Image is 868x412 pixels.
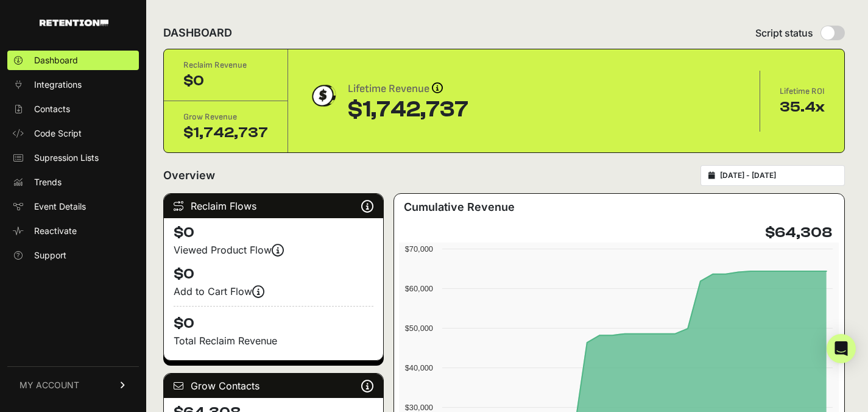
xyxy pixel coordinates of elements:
a: Support [7,246,139,265]
img: Retention.com [40,20,108,26]
div: Grow Contacts [164,374,383,398]
div: Open Intercom Messenger [827,334,856,363]
a: Dashboard [7,51,139,70]
h4: $64,308 [765,223,832,243]
span: Code Script [34,127,82,140]
img: dollar-coin-05c43ed7efb7bc0c12610022525b4bbbb207c7efeef5aecc26f025e68dcafac9.png [308,80,338,111]
span: Integrations [34,79,82,91]
div: Reclaim Flows [164,194,383,218]
a: Code Script [7,124,139,143]
span: Dashboard [34,54,78,66]
div: Lifetime Revenue [348,80,468,98]
a: Integrations [7,75,139,94]
span: Contacts [34,103,70,115]
a: Event Details [7,197,139,216]
i: Events are firing, and revenue is coming soon! Reclaim revenue is updated nightly. [272,250,284,250]
text: $70,000 [405,244,433,254]
div: $1,742,737 [183,123,268,143]
a: Supression Lists [7,148,139,168]
span: Trends [34,176,62,188]
h4: $0 [174,306,373,333]
text: $50,000 [405,324,433,333]
span: Script status [755,26,813,40]
h3: Cumulative Revenue [404,199,515,216]
h4: $0 [174,223,373,243]
a: Reactivate [7,221,139,241]
span: Support [34,249,66,261]
div: Viewed Product Flow [174,243,373,257]
div: Lifetime ROI [780,85,825,98]
a: MY ACCOUNT [7,366,139,403]
span: MY ACCOUNT [19,379,79,391]
div: Add to Cart Flow [174,284,373,299]
h2: DASHBOARD [163,24,232,41]
a: Contacts [7,99,139,119]
text: $30,000 [405,403,433,412]
span: Supression Lists [34,152,99,164]
span: Event Details [34,201,86,213]
span: Reactivate [34,225,77,237]
div: $0 [183,71,268,91]
div: 35.4x [780,98,825,117]
div: $1,742,737 [348,98,468,122]
div: Grow Revenue [183,111,268,123]
div: Reclaim Revenue [183,59,268,71]
h2: Overview [163,167,215,184]
p: Total Reclaim Revenue [174,333,373,348]
text: $60,000 [405,284,433,293]
text: $40,000 [405,363,433,372]
a: Trends [7,172,139,192]
h4: $0 [174,265,373,284]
